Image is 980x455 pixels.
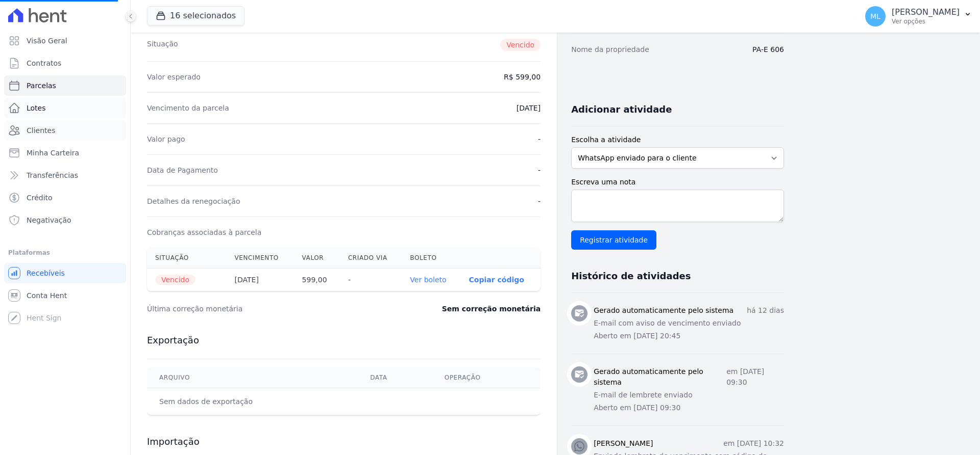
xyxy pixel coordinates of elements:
span: Transferências [27,170,78,180]
h3: Gerado automaticamente pelo sistema [594,305,733,316]
span: ML [870,13,880,20]
th: Arquivo [147,367,358,388]
span: Vencido [155,275,195,285]
label: Escolha a atividade [571,135,784,145]
input: Registrar atividade [571,230,656,250]
td: Sem dados de exportação [147,388,358,415]
a: Recebíveis [4,263,126,283]
p: [PERSON_NAME] [892,7,960,17]
dd: R$ 599,00 [504,72,541,82]
a: Parcelas [4,75,126,96]
p: Aberto em [DATE] 09:30 [594,403,784,413]
span: Conta Hent [27,290,67,301]
dd: - [538,196,541,206]
th: Valor [294,248,340,269]
th: Vencimento [227,248,294,269]
button: ML [PERSON_NAME] Ver opções [857,2,980,31]
a: Ver boleto [410,276,446,284]
dt: Detalhes da renegociação [147,196,240,206]
a: Transferências [4,165,126,185]
span: Clientes [27,125,55,136]
dd: PA-E 606 [752,44,784,55]
button: Copiar código [469,276,524,284]
dt: Data de Pagamento [147,165,218,175]
dd: - [538,134,541,144]
th: 599,00 [294,269,340,291]
p: em [DATE] 10:32 [723,438,784,449]
dt: Situação [147,39,178,51]
th: Boleto [402,248,460,269]
h3: Importação [147,436,541,448]
p: há 12 dias [747,305,784,316]
span: Recebíveis [27,268,65,278]
th: Criado via [340,248,402,269]
span: Visão Geral [27,36,67,46]
p: E-mail de lembrete enviado [594,390,784,400]
th: Operação [432,367,541,388]
a: Crédito [4,188,126,208]
dt: Valor pago [147,134,185,144]
h3: Exportação [147,334,541,346]
p: em [DATE] 09:30 [726,366,784,388]
a: Minha Carteira [4,143,126,163]
a: Visão Geral [4,31,126,51]
a: Conta Hent [4,285,126,306]
p: E-mail com aviso de vencimento enviado [594,318,784,329]
span: Parcelas [27,81,56,91]
span: Minha Carteira [27,148,79,158]
span: Crédito [27,193,53,203]
h3: Adicionar atividade [571,103,672,116]
dt: Vencimento da parcela [147,103,229,113]
h3: Gerado automaticamente pelo sistema [594,366,726,388]
th: [DATE] [227,269,294,291]
p: Ver opções [892,17,960,25]
span: Negativação [27,215,71,225]
dt: Valor esperado [147,72,201,82]
a: Lotes [4,98,126,118]
a: Contratos [4,53,126,73]
button: 16 selecionados [147,6,244,25]
th: Situação [147,248,227,269]
dt: Nome da propriedade [571,44,649,55]
a: Clientes [4,120,126,141]
h3: Histórico de atividades [571,270,691,282]
th: - [340,269,402,291]
a: Negativação [4,210,126,230]
h3: [PERSON_NAME] [594,438,653,449]
dd: - [538,165,541,175]
span: Contratos [27,58,61,68]
dt: Cobranças associadas à parcela [147,227,261,237]
th: Data [358,367,432,388]
dd: [DATE] [517,103,541,113]
label: Escreva uma nota [571,177,784,188]
dd: Sem correção monetária [442,304,541,314]
span: Lotes [27,103,46,113]
span: Vencido [500,39,541,51]
p: Aberto em [DATE] 20:45 [594,331,784,341]
div: Plataformas [8,247,122,259]
dt: Última correção monetária [147,304,380,314]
